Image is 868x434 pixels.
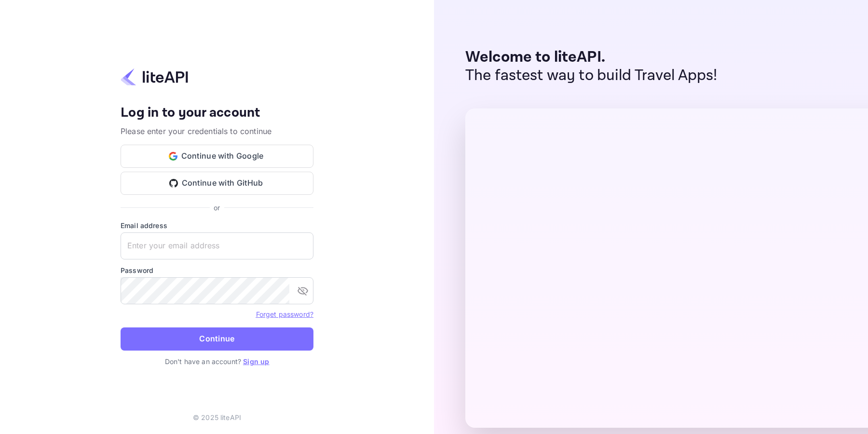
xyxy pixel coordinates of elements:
button: toggle password visibility [293,281,312,300]
a: Forget password? [256,310,313,318]
p: Please enter your credentials to continue [121,125,313,137]
button: Continue with GitHub [121,172,313,195]
p: © 2025 liteAPI [193,412,241,422]
label: Password [121,265,313,275]
h4: Log in to your account [121,105,313,122]
a: Sign up [243,357,269,366]
p: or [214,203,220,213]
p: The fastest way to build Travel Apps! [465,67,718,85]
label: Email address [121,220,313,231]
button: Continue with Google [121,145,313,168]
a: Forget password? [256,309,313,319]
input: Enter your email address [121,232,313,259]
button: Continue [121,327,313,351]
p: Don't have an account? [121,356,313,366]
img: liteapi [121,68,188,86]
p: Welcome to liteAPI. [465,48,718,67]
